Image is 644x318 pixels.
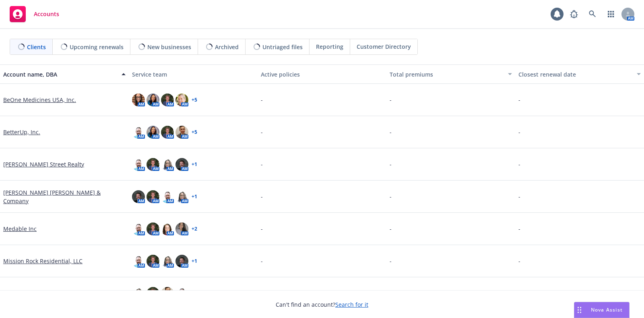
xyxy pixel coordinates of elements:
[566,6,582,22] a: Report a Bug
[132,158,145,171] img: photo
[3,289,43,297] a: Ncontracts LLC
[518,70,632,79] div: Closest renewal date
[258,64,386,84] button: Active policies
[192,98,197,102] a: + 5
[27,43,46,51] span: Clients
[261,128,263,136] span: -
[175,287,188,300] img: photo
[132,222,145,235] img: photo
[518,128,520,136] span: -
[390,70,503,79] div: Total premiums
[192,227,197,231] a: + 2
[161,94,174,106] img: photo
[147,158,159,171] img: photo
[261,257,263,265] span: -
[515,64,644,84] button: Closest renewal date
[192,162,197,167] a: + 1
[192,194,197,199] a: + 1
[584,6,601,22] a: Search
[132,126,145,139] img: photo
[147,287,159,300] img: photo
[175,190,188,203] img: photo
[147,94,159,106] img: photo
[3,257,83,265] a: Mission Rock Residential, LLC
[132,255,145,268] img: photo
[6,3,62,25] a: Accounts
[276,300,368,309] span: Can't find an account?
[175,126,188,139] img: photo
[3,188,126,205] a: [PERSON_NAME] [PERSON_NAME] & Company
[3,128,40,136] a: BetterUp, Inc.
[390,96,392,104] span: -
[518,96,520,104] span: -
[261,160,263,168] span: -
[316,42,343,51] span: Reporting
[390,128,392,136] span: -
[262,43,303,51] span: Untriaged files
[357,42,411,51] span: Customer Directory
[603,6,619,22] a: Switch app
[175,222,188,235] img: photo
[147,255,159,268] img: photo
[175,94,188,106] img: photo
[161,126,174,139] img: photo
[390,192,392,201] span: -
[147,126,159,139] img: photo
[335,301,368,308] a: Search for it
[261,70,383,79] div: Active policies
[390,224,392,233] span: -
[390,160,392,168] span: -
[161,255,174,268] img: photo
[3,96,76,104] a: BeOne Medicines USA, Inc.
[3,224,37,233] a: Medable Inc
[3,160,84,168] a: [PERSON_NAME] Street Realty
[129,64,258,84] button: Service team
[132,190,145,203] img: photo
[215,43,239,51] span: Archived
[34,11,59,17] span: Accounts
[132,70,254,79] div: Service team
[147,190,159,203] img: photo
[574,302,584,318] div: Drag to move
[261,96,263,104] span: -
[147,43,191,51] span: New businesses
[261,289,263,297] span: -
[175,255,188,268] img: photo
[518,289,520,297] span: -
[518,257,520,265] span: -
[574,302,630,318] button: Nova Assist
[147,222,159,235] img: photo
[518,160,520,168] span: -
[161,190,174,203] img: photo
[261,224,263,233] span: -
[390,289,392,297] span: -
[518,224,520,233] span: -
[161,158,174,171] img: photo
[132,287,145,300] img: photo
[132,94,145,106] img: photo
[161,222,174,235] img: photo
[386,64,515,84] button: Total premiums
[175,158,188,171] img: photo
[390,257,392,265] span: -
[591,306,623,313] span: Nova Assist
[518,192,520,201] span: -
[161,287,174,300] img: photo
[261,192,263,201] span: -
[70,43,124,51] span: Upcoming renewals
[192,259,197,264] a: + 1
[192,130,197,135] a: + 5
[3,70,117,79] div: Account name, DBA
